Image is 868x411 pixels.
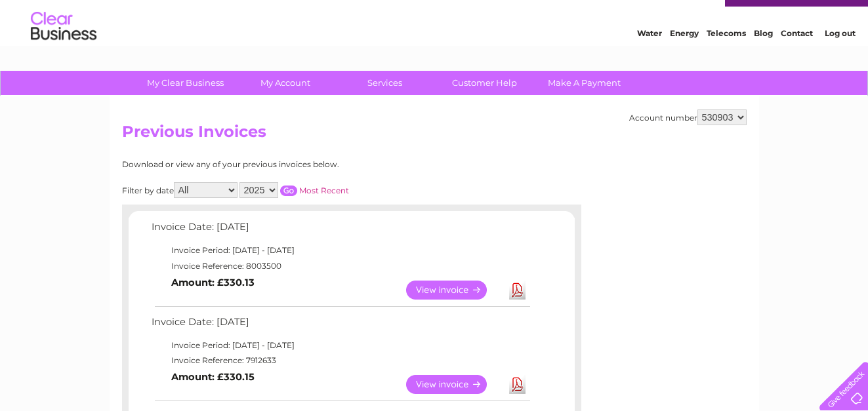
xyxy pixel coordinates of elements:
[406,281,503,300] a: View
[148,353,532,368] td: Invoice Reference: 7912633
[125,7,745,64] div: Clear Business is a trading name of Verastar Limited (registered in [GEOGRAPHIC_DATA] No. 3667643...
[122,160,466,169] div: Download or view any of your previous invoices below.
[299,186,349,195] a: Most Recent
[430,71,539,95] a: Customer Help
[148,258,532,274] td: Invoice Reference: 8003500
[406,375,503,394] a: View
[637,56,662,66] a: Water
[231,71,339,95] a: My Account
[30,34,97,74] img: logo.png
[781,56,813,66] a: Contact
[331,71,439,95] a: Services
[171,371,255,383] b: Amount: £330.15
[148,243,532,258] td: Invoice Period: [DATE] - [DATE]
[509,281,526,300] a: Download
[621,7,711,23] a: 0333 014 3131
[670,56,699,66] a: Energy
[148,218,532,243] td: Invoice Date: [DATE]
[148,313,532,338] td: Invoice Date: [DATE]
[629,109,747,125] div: Account number
[171,277,255,288] b: Amount: £330.13
[122,182,466,198] div: Filter by date
[754,56,773,66] a: Blog
[148,338,532,353] td: Invoice Period: [DATE] - [DATE]
[509,375,526,394] a: Download
[530,71,638,95] a: Make A Payment
[707,56,746,66] a: Telecoms
[131,71,239,95] a: My Clear Business
[825,56,856,66] a: Log out
[122,123,747,147] h2: Previous Invoices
